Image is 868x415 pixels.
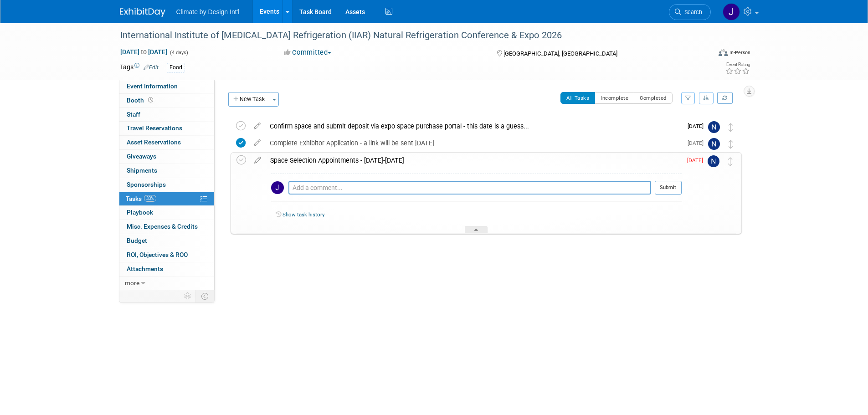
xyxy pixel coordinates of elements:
[249,139,265,147] a: edit
[723,3,740,20] img: JoAnna Quade
[119,248,214,262] a: ROI, Objectives & ROO
[657,47,751,61] div: Event Format
[119,220,214,234] a: Misc. Expenses & Credits
[681,9,702,15] span: Search
[729,49,750,56] div: In-Person
[119,150,214,164] a: Giveaways
[126,195,156,202] span: Tasks
[125,279,139,287] span: more
[708,121,720,133] img: Neil Tamppari
[119,108,214,122] a: Staff
[144,64,159,71] a: Edit
[127,209,153,216] span: Playbook
[719,49,728,56] img: Format-Inperson.png
[729,123,733,132] i: Move task
[119,164,214,178] a: Shipments
[127,237,147,244] span: Budget
[120,8,165,17] img: ExhibitDay
[127,181,166,188] span: Sponsorships
[271,181,284,194] img: JoAnna Quade
[729,140,733,149] i: Move task
[127,97,155,104] span: Booth
[119,122,214,135] a: Travel Reservations
[119,277,214,290] a: more
[265,118,682,134] div: Confirm space and submit deposit via expo space purchase portal - this date is a guess...
[228,92,270,107] button: New Task
[195,290,214,302] td: Toggle Event Tabs
[687,157,708,164] span: [DATE]
[503,50,617,57] span: [GEOGRAPHIC_DATA], [GEOGRAPHIC_DATA]
[169,50,188,56] span: (4 days)
[655,181,682,195] button: Submit
[119,94,214,108] a: Booth
[119,178,214,192] a: Sponsorships
[717,92,733,104] a: Refresh
[119,206,214,220] a: Playbook
[139,48,148,56] span: to
[725,62,750,67] div: Event Rating
[595,92,634,104] button: Incomplete
[119,262,214,276] a: Attachments
[146,97,155,103] span: Booth not reserved yet
[688,140,708,146] span: [DATE]
[119,136,214,149] a: Asset Reservations
[127,124,182,132] span: Travel Reservations
[281,48,335,57] button: Committed
[127,223,198,230] span: Misc. Expenses & Credits
[167,63,185,72] div: Food
[127,138,181,146] span: Asset Reservations
[127,265,163,272] span: Attachments
[688,123,708,129] span: [DATE]
[120,48,168,56] span: [DATE] [DATE]
[127,251,188,258] span: ROI, Objectives & ROO
[119,234,214,248] a: Budget
[144,195,156,202] span: 33%
[634,92,673,104] button: Completed
[127,111,140,118] span: Staff
[127,153,156,160] span: Giveaways
[127,82,178,90] span: Event Information
[119,192,214,206] a: Tasks33%
[120,62,159,73] td: Tags
[728,157,733,166] i: Move task
[117,27,697,44] div: International Institute of [MEDICAL_DATA] Refrigeration (IIAR) Natural Refrigeration Conference &...
[266,153,682,168] div: Space Selection Appointments - [DATE]-[DATE]
[669,4,711,20] a: Search
[560,92,596,104] button: All Tasks
[249,122,265,130] a: edit
[250,156,266,164] a: edit
[119,80,214,93] a: Event Information
[127,167,157,174] span: Shipments
[708,155,719,167] img: Neil Tamppari
[282,211,324,218] a: Show task history
[176,8,240,15] span: Climate by Design Int'l
[265,135,682,151] div: Complete Exhibitor Application - a link will be sent [DATE]
[180,290,196,302] td: Personalize Event Tab Strip
[708,138,720,150] img: Neil Tamppari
